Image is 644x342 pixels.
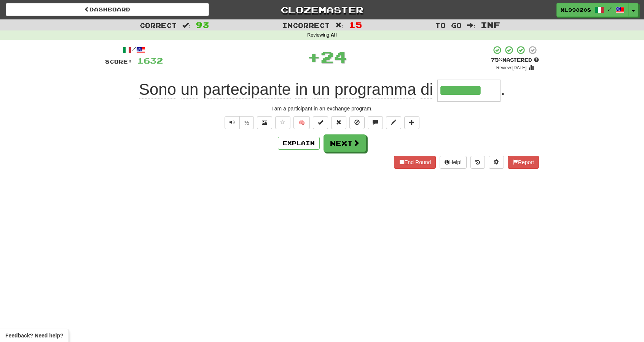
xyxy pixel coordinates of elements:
[295,80,308,99] span: in
[324,134,366,152] button: Next
[508,156,539,169] button: Report
[320,47,347,66] span: 24
[481,20,500,29] span: Inf
[5,332,63,339] span: Open feedback widget
[181,80,199,99] span: un
[368,116,383,129] button: Discuss sentence (alt+u)
[335,80,416,99] span: programma
[105,105,539,112] div: I am a participant in an exchange program.
[140,21,177,29] span: Correct
[182,22,191,29] span: :
[6,3,209,16] a: Dashboard
[349,116,365,129] button: Ignore sentence (alt+i)
[440,156,467,169] button: Help!
[404,116,419,129] button: Add to collection (alt+a)
[275,116,290,129] button: Favorite sentence (alt+f)
[331,116,346,129] button: Reset to 0% Mastered (alt+r)
[331,32,337,38] strong: All
[556,3,629,17] a: XL990208 /
[491,57,502,63] span: 75 %
[470,156,485,169] button: Round history (alt+y)
[139,80,176,99] span: Sono
[239,116,254,129] button: ½
[312,80,330,99] span: un
[386,116,401,129] button: Edit sentence (alt+d)
[561,6,591,13] span: XL990208
[105,58,132,65] span: Score:
[223,116,254,129] div: Text-to-speech controls
[105,45,163,55] div: /
[282,21,330,29] span: Incorrect
[225,116,240,129] button: Play sentence audio (ctl+space)
[421,80,433,99] span: di
[467,22,475,29] span: :
[278,137,320,150] button: Explain
[293,116,310,129] button: 🧠
[435,21,462,29] span: To go
[257,116,272,129] button: Show image (alt+x)
[501,80,505,98] span: .
[220,3,424,16] a: Clozemaster
[394,156,436,169] button: End Round
[137,56,163,65] span: 1632
[608,6,612,11] span: /
[335,22,344,29] span: :
[491,57,539,64] div: Mastered
[203,80,291,99] span: partecipante
[196,20,209,29] span: 93
[349,20,362,29] span: 15
[313,116,328,129] button: Set this sentence to 100% Mastered (alt+m)
[307,45,320,68] span: +
[496,65,527,70] small: Review: [DATE]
